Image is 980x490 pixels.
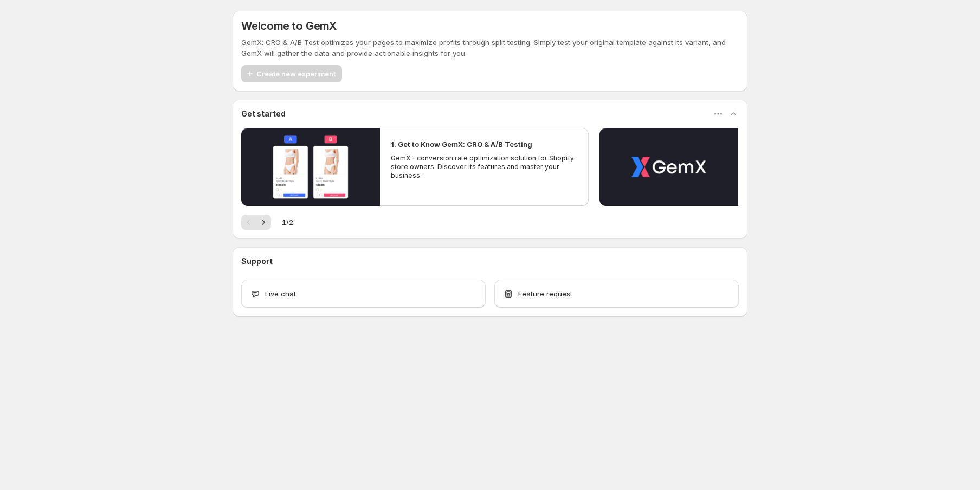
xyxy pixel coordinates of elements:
[256,215,271,230] button: Next
[518,288,572,299] span: Feature request
[241,108,286,119] h3: Get started
[599,128,738,206] button: Play video
[391,139,532,150] h2: 1. Get to Know GemX: CRO & A/B Testing
[282,217,293,228] span: 1 / 2
[241,37,739,59] p: GemX: CRO & A/B Test optimizes your pages to maximize profits through split testing. Simply test ...
[241,128,380,206] button: Play video
[391,154,577,180] p: GemX - conversion rate optimization solution for Shopify store owners. Discover its features and ...
[265,288,296,299] span: Live chat
[241,256,273,267] h3: Support
[241,215,271,230] nav: Pagination
[241,20,337,33] h5: Welcome to GemX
